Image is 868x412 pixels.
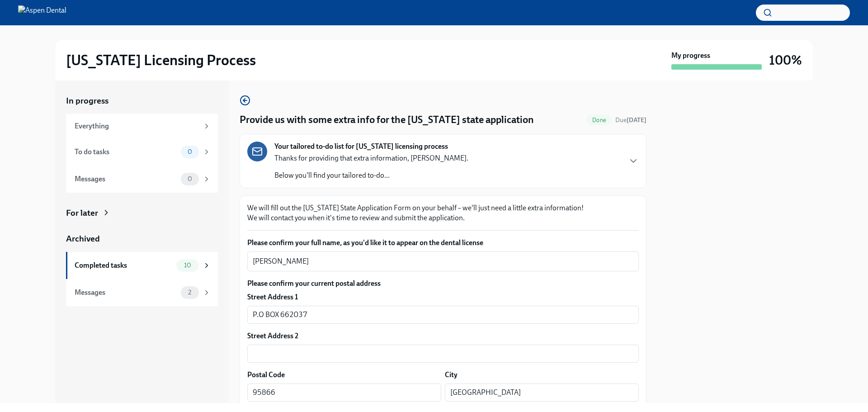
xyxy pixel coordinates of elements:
strong: My progress [671,51,710,61]
p: We will fill out the [US_STATE] State Application Form on your behalf – we'll just need a little ... [247,203,639,223]
div: Completed tasks [75,260,173,270]
h3: 100% [769,52,802,68]
h2: [US_STATE] Licensing Process [66,51,256,69]
a: In progress [66,95,218,107]
span: Done [587,117,612,123]
span: May 7th, 2025 10:00 [615,116,646,124]
a: Completed tasks10 [66,252,218,279]
label: Postal Code [247,370,285,380]
span: 10 [179,262,197,269]
div: For later [66,207,98,219]
img: Aspen Dental [18,5,66,20]
div: Everything [75,121,199,131]
a: Messages0 [66,166,218,193]
label: Please confirm your current postal address [247,279,639,289]
label: Street Address 2 [247,331,298,341]
a: Archived [66,233,218,245]
p: Thanks for providing that extra information, [PERSON_NAME]. [274,153,468,163]
textarea: [PERSON_NAME] [253,256,633,267]
div: Messages [75,174,177,184]
label: Please confirm your full name, as you'd like it to appear on the dental license [247,238,639,248]
h4: Provide us with some extra info for the [US_STATE] state application [240,113,534,127]
strong: Your tailored to-do list for [US_STATE] licensing process [274,142,448,152]
span: 0 [182,148,198,155]
a: Messages2 [66,279,218,306]
div: Messages [75,288,177,298]
label: Street Address 1 [247,292,298,302]
span: 0 [182,175,198,182]
label: City [445,370,458,380]
div: To do tasks [75,147,177,157]
a: To do tasks0 [66,138,218,166]
p: Below you'll find your tailored to-do... [274,170,468,180]
span: Due [615,116,646,124]
a: Everything [66,114,218,138]
strong: [DATE] [627,116,646,124]
a: For later [66,207,218,219]
span: 2 [183,289,197,296]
